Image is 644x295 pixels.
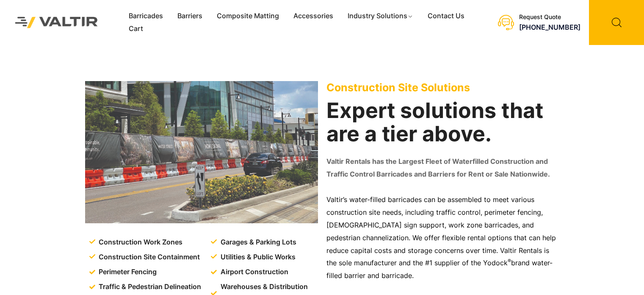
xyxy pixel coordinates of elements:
sup: ® [508,258,511,264]
a: Composite Matting [210,10,286,22]
span: Construction Work Zones [97,236,182,249]
span: Traffic & Pedestrian Delineation [97,281,201,293]
a: Contact Us [420,10,472,22]
a: Cart [122,22,150,35]
p: Valtir’s water-filled barricades can be assembled to meet various construction site needs, includ... [326,194,559,282]
a: Industry Solutions [340,10,420,22]
span: Airport Construction [218,266,288,278]
img: Valtir Rentals [6,8,107,37]
p: Valtir Rentals has the Largest Fleet of Waterfilled Construction and Traffic Control Barricades a... [326,155,559,181]
div: Request Quote [519,14,580,21]
span: Perimeter Fencing [97,266,157,278]
span: Utilities & Public Works [218,251,296,264]
a: Accessories [286,10,340,22]
span: Garages & Parking Lots [218,236,296,249]
a: Barriers [170,10,210,22]
span: Construction Site Containment [97,251,200,264]
h2: Expert solutions that are a tier above. [326,99,559,146]
a: Barricades [122,10,170,22]
a: [PHONE_NUMBER] [519,23,580,31]
p: Construction Site Solutions [326,81,559,94]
